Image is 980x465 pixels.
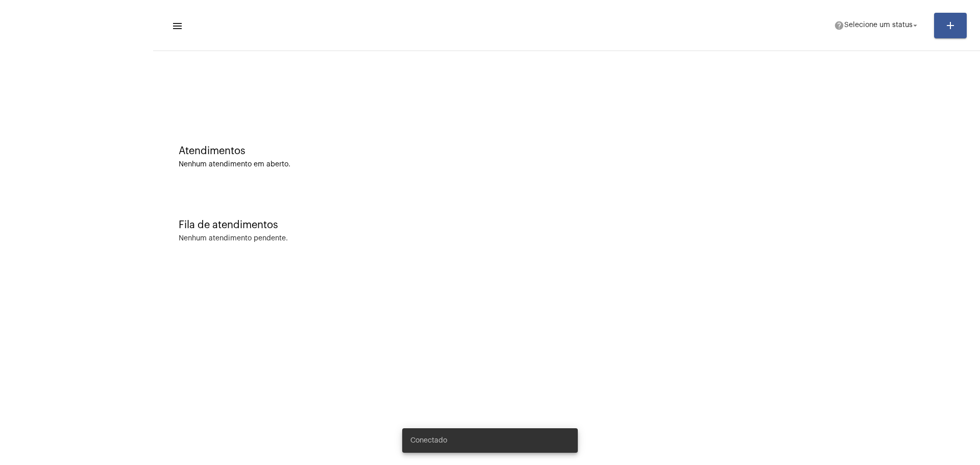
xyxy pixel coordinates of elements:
mat-icon: add [944,19,957,32]
div: Fila de atendimentos [179,219,954,231]
mat-icon: help [834,20,844,31]
div: Atendimentos [179,145,954,157]
div: Nenhum atendimento em aberto. [179,161,954,168]
span: Selecione um status [844,22,913,29]
mat-icon: sidenav icon [171,20,182,32]
span: Conectado [410,435,447,446]
mat-icon: arrow_drop_down [911,21,920,30]
div: Nenhum atendimento pendente. [179,235,288,242]
button: Selecione um status [828,15,926,36]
